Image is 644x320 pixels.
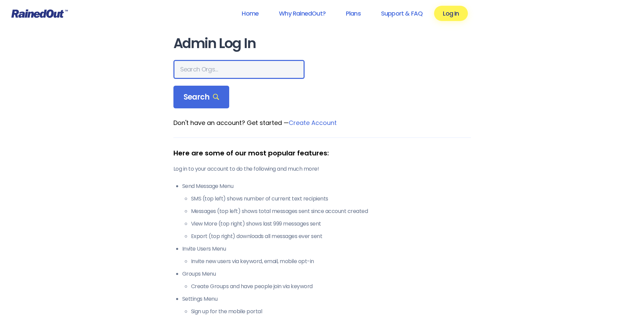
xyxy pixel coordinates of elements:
li: SMS (top left) shows number of current text recipients [191,195,471,203]
li: Invite Users Menu [182,245,471,265]
li: Messages (top left) shows total messages sent since account created [191,207,471,215]
a: Log In [434,6,468,21]
li: View More (top right) shows last 999 messages sent [191,220,471,228]
li: Export (top right) downloads all messages ever sent [191,232,471,240]
li: Create Groups and have people join via keyword [191,282,471,291]
a: Support & FAQ [372,6,431,21]
a: Home [233,6,267,21]
span: Search [184,92,219,102]
a: Create Account [289,119,337,127]
li: Sign up for the mobile portal [191,307,471,316]
h1: Admin Log In [173,36,471,51]
input: Search Orgs… [173,60,305,79]
a: Plans [337,6,369,21]
a: Why RainedOut? [270,6,334,21]
li: Send Message Menu [182,182,471,240]
li: Groups Menu [182,270,471,291]
div: Here are some of our most popular features: [173,148,471,158]
div: Search [173,86,230,109]
li: Invite new users via keyword, email, mobile opt-in [191,257,471,265]
p: Log in to your account to do the following and much more! [173,165,471,173]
